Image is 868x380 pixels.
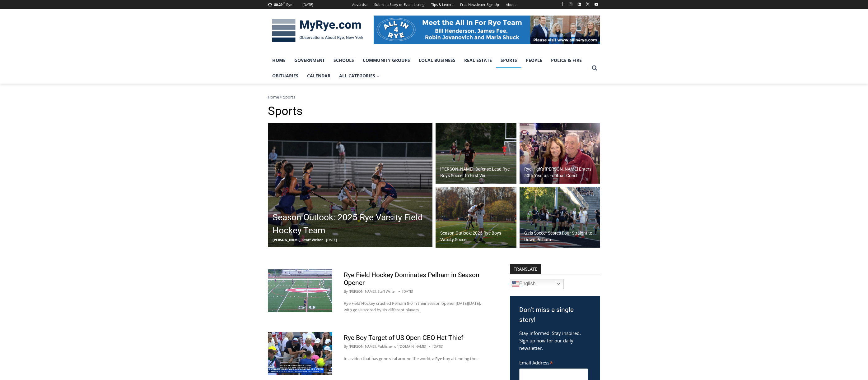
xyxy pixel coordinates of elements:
div: Rye [286,2,292,7]
time: [DATE] [402,289,413,294]
img: en [512,280,519,288]
span: Sports [283,94,295,100]
span: > [280,94,282,100]
a: Obituaries [268,68,303,84]
img: (PHOTO: The Rye Girls Field Hockey Team defeated Pelham 3-0 on Tuesday to move to 3-0 in 2024.) [268,269,332,312]
a: Rye Field Hockey Dominates Pelham in Season Opener [344,271,479,286]
h1: Sports [268,104,600,118]
a: Home [268,94,279,100]
span: F [283,1,285,5]
a: Local Business [414,53,460,68]
span: By [344,289,348,294]
img: (PHOTO: Rye Girls Soccer's Samantha Yeh scores a goal in her team's 4-1 victory over Pelham on Se... [520,187,600,248]
a: Calendar [303,68,335,84]
h2: Season Outlook: 2025 Rye Boys Varsity Soccer [440,230,515,243]
a: Sports [496,53,521,68]
a: People [521,53,547,68]
nav: Breadcrumbs [268,94,600,100]
a: All Categories [335,68,384,84]
a: Rye Boy Target of US Open CEO Hat Thief [344,334,463,341]
h2: Season Outlook: 2025 Rye Varsity Field Hockey Team [273,211,431,237]
img: MyRye.com [268,15,367,47]
button: View Search Form [589,62,600,74]
img: All in for Rye [374,16,600,43]
a: Linkedin [576,1,583,8]
strong: TRANSLATE [510,264,541,274]
p: In a video that has gone viral around the world, a Rye boy attending the… [344,355,482,362]
span: [PERSON_NAME], Staff Writer [273,237,323,242]
a: [PERSON_NAME], Staff Writer [349,289,396,294]
img: (PHOTO: Rye Boys Soccer's Lex Cox (#23) dribbling againt Tappan Zee on Thursday, September 4. Cre... [436,123,516,184]
p: Rye Field Hockey crushed Pelham 8-0 in their season opener [DATE][DATE], with goals scored by six... [344,300,482,313]
a: Girls Soccer Scores Four Straight to Down Pelham [520,187,600,248]
a: YouTube [593,1,600,8]
time: [DATE] [432,344,443,349]
img: (PHOTO: Rye Varsity Field Hockey Head Coach Kelly Vegliante has named senior captain Kate Morreal... [268,123,432,247]
div: [DATE] [302,2,313,7]
a: Real Estate [460,53,496,68]
a: Season Outlook: 2025 Rye Varsity Field Hockey Team [PERSON_NAME], Staff Writer - [DATE] [268,123,432,247]
p: Stay informed. Stay inspired. Sign up now for our daily newsletter. [519,329,591,352]
a: Home [268,53,290,68]
a: Government [290,53,329,68]
a: English [510,279,564,289]
a: Police & Fire [547,53,586,68]
h2: Rye High’s [PERSON_NAME] Enters 50th Year as Football Coach [524,166,599,179]
a: [PERSON_NAME], Publisher of [DOMAIN_NAME] [349,344,426,349]
img: (PHOTO: Alex van der Voort and Lex Cox of Rye Boys Varsity Soccer on Thursday, October 31, 2024 f... [436,187,516,248]
a: Rye High’s [PERSON_NAME] Enters 50th Year as Football Coach [520,123,600,184]
a: [PERSON_NAME], Defense Lead Rye Boys Soccer to First Win [436,123,516,184]
span: [DATE] [326,237,337,242]
a: Schools [329,53,358,68]
h3: Don't miss a single story! [519,305,591,325]
span: 80.29 [274,2,282,7]
img: (PHOTO: Garr and his wife Cathy on the field at Rye High School's Nugent Stadium.) [520,123,600,184]
a: Community Groups [358,53,414,68]
span: All Categories [339,72,380,79]
label: Email Address [519,356,588,368]
nav: Primary Navigation [268,53,589,84]
a: Instagram [567,1,574,8]
a: X [584,1,591,8]
a: Facebook [558,1,566,8]
h2: [PERSON_NAME], Defense Lead Rye Boys Soccer to First Win [440,166,515,179]
span: By [344,344,348,349]
img: (PHOTO: A Rye boy attending the US Open was the target of a CEO who snatched a hat being given to... [268,332,332,375]
span: - [324,237,325,242]
a: Season Outlook: 2025 Rye Boys Varsity Soccer [436,187,516,248]
h2: Girls Soccer Scores Four Straight to Down Pelham [524,230,599,243]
